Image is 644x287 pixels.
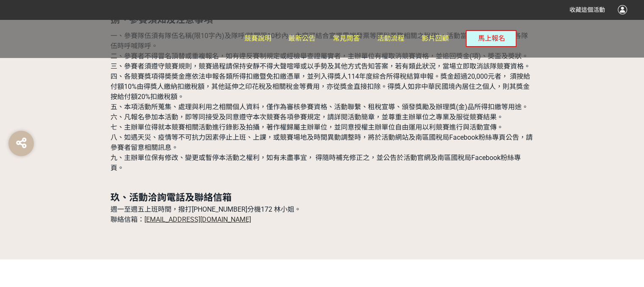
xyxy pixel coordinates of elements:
[288,19,315,58] a: 最新公告
[478,34,505,42] span: 馬上報名
[244,19,271,58] a: 競賽說明
[422,19,449,58] a: 影片回顧
[377,19,404,58] a: 活動流程
[333,19,360,58] a: 常見問答
[111,123,503,131] span: 七、主辦單位得就本競賽相關活動進行錄影及拍攝，著作權歸屬主辦單位，並同意授權主辦單位自由運用以利競賽進行與活動宣傳。
[144,215,251,224] a: [EMAIL_ADDRESS][DOMAIN_NAME]
[111,72,530,101] span: 四、各競賽獎項得奬奬金應依法申報各類所得扣繳暨免扣繳憑單，並列入得獎人114年度綜合所得稅結算申報。獎金超過20,000元者， 須按給付額10%由得獎人繳納扣繳稅額，其他延伸之印花稅及相關稅金等...
[422,34,449,42] span: 影片回顧
[288,34,315,42] span: 最新公告
[111,215,251,224] span: 聯絡信箱：
[244,34,271,42] span: 競賽說明
[377,34,404,42] span: 活動流程
[111,52,528,60] span: 二、參賽者不得冒名頂替或重複報名，如有違反賽制規定或經檢舉查證屬實者，主辦單位有權取消競賽資格，並追回獎金(項)、奬盃及奬狀。
[111,113,503,121] span: 六、凡報名參加本活動，即等同接受及同意遵守本次競賽各項參賽規定，請詳閱活動簡章，並尊重主辦單位之專業及服從競賽結果。
[111,103,528,111] span: 五、本項活動所蒐集、處理與利用之相關個人資料，僅作為審核參賽資格、活動聯繫、租稅宣導、頒發獎勵及辦理獎(金)品所得扣繳等用途。
[333,34,360,42] span: 常見問答
[111,154,521,172] span: 九、主辦單位保有修改、變更或暫停本活動之權利，如有未盡事宜， 得隨時補充修正之，並公告於活動官網及南區國稅局Facebook粉絲專頁。
[111,192,232,203] strong: 玖、活動洽詢電話及聯絡信箱
[466,30,517,47] button: 馬上報名
[569,6,605,13] span: 收藏這個活動
[111,62,531,70] span: 三、參賽者須遵守競賽規則，競賽過程請保持安靜不得大聲喧嘩或以手勢及其他方式告知答案，若有類此狀況，當場立即取消該隊競賽資格。
[111,133,533,152] span: 八、如遇天災、疫情等不可抗力因素停止上班、上課，或競賽場地及時間異動調整時，將於活動網站及南區國稅局Facebook粉絲專頁公告，請參賽者留意相關訊息。
[111,205,301,213] span: 週一至週五上班時間，撥打[PHONE_NUMBER]分機172 林小姐。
